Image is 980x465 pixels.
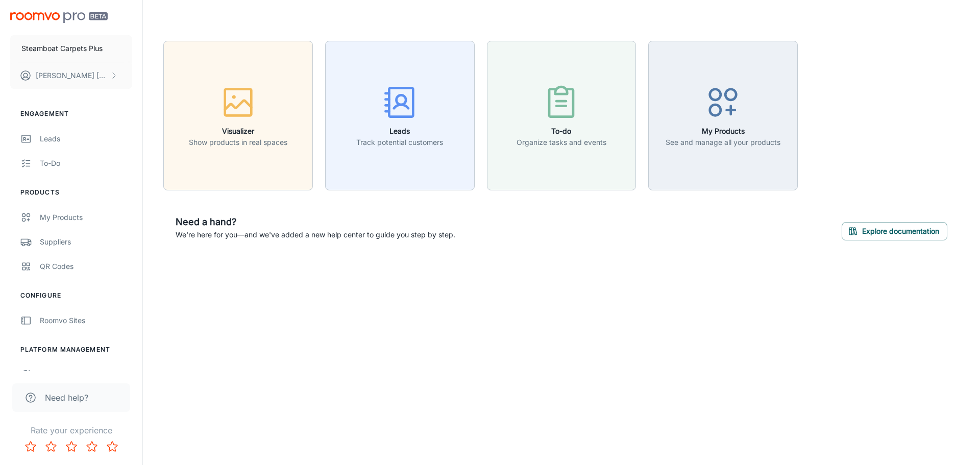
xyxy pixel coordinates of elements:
[666,126,780,137] h6: My Products
[40,236,132,248] div: Suppliers
[189,137,287,148] p: Show products in real spaces
[189,126,287,137] h6: Visualizer
[666,137,780,148] p: See and manage all your products
[325,41,475,190] button: LeadsTrack potential customers
[40,261,132,272] div: QR Codes
[842,222,947,240] button: Explore documentation
[517,126,606,137] h6: To-do
[356,137,443,148] p: Track potential customers
[40,212,132,223] div: My Products
[163,41,313,190] button: VisualizerShow products in real spaces
[176,229,455,240] p: We're here for you—and we've added a new help center to guide you step by step.
[10,62,132,89] button: [PERSON_NAME] [PERSON_NAME]
[10,35,132,62] button: Steamboat Carpets Plus
[648,110,798,120] a: My ProductsSee and manage all your products
[40,133,132,144] div: Leads
[648,41,798,190] button: My ProductsSee and manage all your products
[36,70,108,81] p: [PERSON_NAME] [PERSON_NAME]
[517,137,606,148] p: Organize tasks and events
[487,41,636,190] button: To-doOrganize tasks and events
[21,43,103,54] p: Steamboat Carpets Plus
[176,215,455,229] h6: Need a hand?
[40,158,132,169] div: To-do
[842,225,947,235] a: Explore documentation
[325,110,475,120] a: LeadsTrack potential customers
[487,110,636,120] a: To-doOrganize tasks and events
[10,12,108,23] img: Roomvo PRO Beta
[356,126,443,137] h6: Leads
